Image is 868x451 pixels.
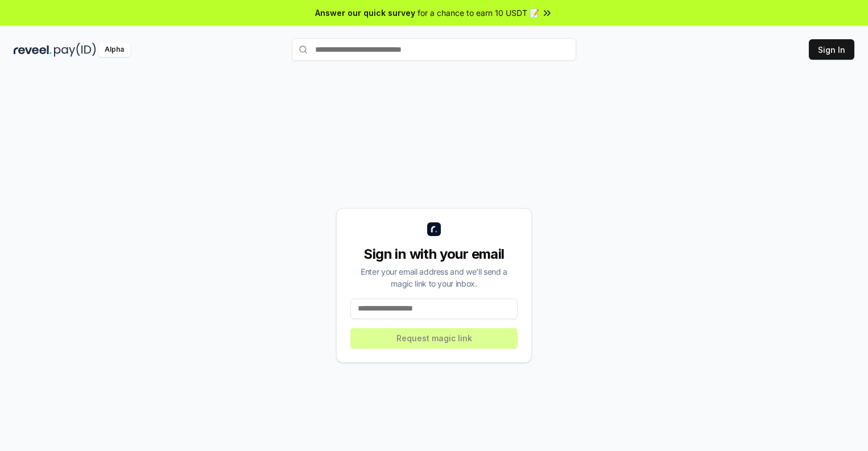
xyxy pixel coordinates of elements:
[418,7,539,19] span: for a chance to earn 10 USDT 📝
[809,39,854,60] button: Sign In
[315,7,415,19] span: Answer our quick survey
[427,222,441,236] img: logo_small
[54,43,96,57] img: pay_id
[350,266,518,289] div: Enter your email address and we’ll send a magic link to your inbox.
[14,43,52,57] img: reveel_dark
[98,43,130,57] div: Alpha
[350,245,518,263] div: Sign in with your email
